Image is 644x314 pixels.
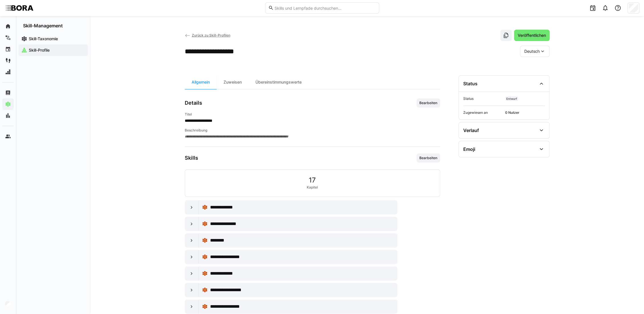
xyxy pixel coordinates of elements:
h4: Titel [185,112,440,117]
h3: Details [185,100,202,106]
button: Veröffentlichen [514,30,550,41]
button: Bearbeiten [417,98,440,108]
span: Kapitel [307,185,318,190]
span: Zugewiesen an [463,110,503,115]
h3: Skills [185,155,198,161]
div: Übereinstimmungswerte [249,75,308,89]
span: 0 Nutzer [505,110,545,115]
span: Deutsch [524,48,540,54]
div: Emoji [463,146,475,152]
span: Status [463,96,503,101]
h4: Beschreibung [185,128,440,133]
div: Verlauf [463,127,479,133]
span: Zurück zu Skill-Profilen [192,33,230,37]
span: Bearbeiten [419,156,438,160]
div: Allgemein [185,75,217,89]
div: Zuweisen [217,75,249,89]
input: Skills und Lernpfade durchsuchen… [274,5,376,11]
span: Veröffentlichen [517,33,547,38]
span: Bearbeiten [419,101,438,105]
a: Zurück zu Skill-Profilen [185,33,230,37]
span: Entwurf [506,97,517,100]
div: Status [463,81,478,86]
span: 17 [309,177,316,184]
button: Bearbeiten [417,153,440,163]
